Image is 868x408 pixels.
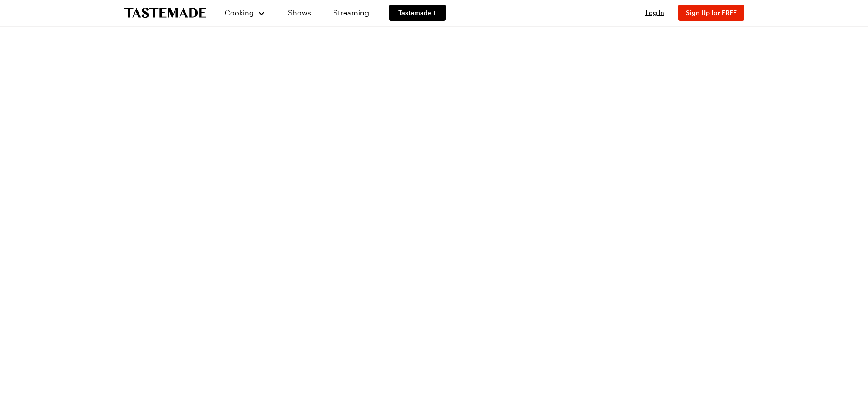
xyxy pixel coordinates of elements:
span: Sign Up for FREE [686,9,737,16]
a: To Tastemade Home Page [124,8,206,18]
button: Sign Up for FREE [678,5,744,21]
span: Tastemade + [398,8,437,17]
span: Log In [645,9,664,16]
button: Cooking [225,2,266,24]
span: Cooking [225,8,254,17]
a: Tastemade + [389,5,446,21]
button: Log In [637,8,673,17]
